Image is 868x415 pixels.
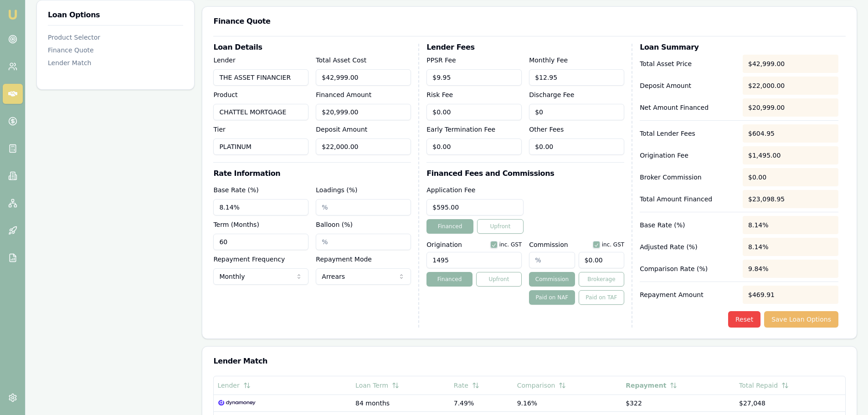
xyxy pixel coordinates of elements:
label: Application Fee [426,186,475,194]
label: Early Termination Fee [426,126,495,133]
div: inc. GST [593,241,624,248]
p: Total Amount Financed [640,195,735,204]
label: Balloon (%) [316,221,353,228]
p: Base Rate (%) [640,220,735,230]
input: $ [529,69,624,86]
button: Repayment [626,377,677,394]
input: % [316,234,411,250]
input: $ [426,69,522,86]
button: Rate [454,377,479,394]
input: $ [426,199,524,215]
h3: Financed Fees and Commissions [426,170,624,177]
label: PPSR Fee [426,56,456,64]
button: Loan Term [355,377,399,394]
p: Adjusted Rate (%) [640,242,735,251]
td: 7.49% [450,395,514,411]
label: Risk Fee [426,91,453,98]
label: Repayment Mode [316,256,372,263]
label: Tier [213,126,225,133]
label: Term (Months) [213,221,259,228]
input: $ [426,104,522,120]
label: Base Rate (%) [213,186,258,194]
div: $469.91 [743,286,838,304]
input: $ [316,138,411,155]
button: Total Repaid [739,377,789,394]
p: Deposit Amount [640,81,735,90]
input: $ [426,138,522,155]
h3: Lender Match [213,358,846,365]
h3: Finance Quote [213,18,846,25]
p: Total Lender Fees [640,129,735,138]
label: Discharge Fee [529,91,574,98]
img: Dynamoney [217,400,256,407]
button: Comparison [517,377,566,394]
h3: Loan Details [213,44,411,51]
div: $322 [626,399,732,408]
p: Repayment Amount [640,290,735,299]
p: Comparison Rate (%) [640,264,735,273]
input: % [316,199,411,215]
label: Financed Amount [316,91,371,98]
label: Origination [426,241,462,248]
div: 8.14% [743,238,838,256]
img: emu-icon-u.png [7,9,18,20]
input: $ [316,69,411,86]
input: $ [316,104,411,120]
div: Lender Match [48,58,183,67]
div: 8.14% [743,216,838,234]
button: Commission [529,272,575,287]
label: Monthly Fee [529,56,568,64]
div: inc. GST [490,241,522,248]
label: Total Asset Cost [316,56,366,64]
label: Repayment Frequency [213,256,285,263]
h3: Loan Summary [640,44,838,51]
p: Origination Fee [640,151,735,160]
div: 9.84% [743,260,838,278]
button: Lender [217,377,250,394]
h3: Loan Options [48,11,183,19]
label: Commission [529,241,568,248]
h3: Rate Information [213,170,411,177]
button: Paid on TAF [579,290,624,305]
div: $604.95 [743,124,838,143]
td: 9.16% [514,395,622,411]
div: $1,495.00 [743,146,838,164]
div: $22,000.00 [743,77,838,95]
div: $20,999.00 [743,98,838,117]
h3: Lender Fees [426,44,624,51]
p: Broker Commission [640,173,735,182]
div: $42,999.00 [743,55,838,73]
button: Save Loan Options [764,311,838,328]
div: Finance Quote [48,46,183,55]
button: Financed [426,219,473,234]
button: Upfront [477,219,524,234]
label: Product [213,91,237,98]
button: Paid on NAF [529,290,575,305]
td: 84 months [352,395,450,411]
button: Brokerage [579,272,624,287]
input: % [213,199,308,215]
div: $23,098.95 [743,190,838,208]
div: $0.00 [743,168,838,186]
p: Net Amount Financed [640,103,735,112]
button: Financed [426,272,472,287]
div: Product Selector [48,33,183,42]
input: % [529,252,575,268]
button: Reset [728,311,760,328]
label: Loadings (%) [316,186,357,194]
p: Total Asset Price [640,59,735,68]
label: Other Fees [529,126,564,133]
label: Deposit Amount [316,126,367,133]
button: Upfront [476,272,522,287]
div: $27,048 [739,399,842,408]
input: $ [529,104,624,120]
label: Lender [213,56,235,64]
input: $ [529,138,624,155]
